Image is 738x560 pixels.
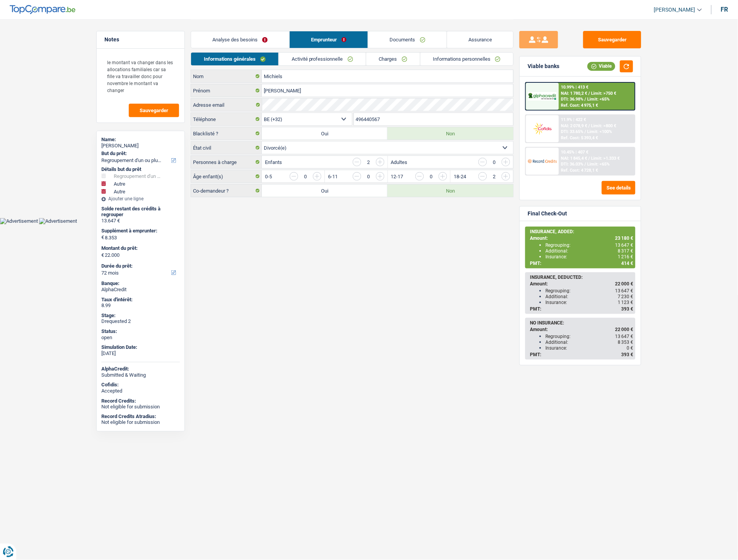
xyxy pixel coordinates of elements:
[262,127,388,140] label: Oui
[615,327,633,332] span: 22 000 €
[561,97,584,102] span: DTI: 36.98%
[621,306,633,312] span: 393 €
[101,328,180,335] div: Status:
[561,156,588,161] span: NAI: 1 845,4 €
[618,294,633,299] span: 7 230 €
[191,53,278,65] a: Informations générales
[530,320,633,326] div: NO INSURANCE:
[101,166,180,172] div: Détails but du prêt
[279,53,366,65] a: Activité professionnelle
[191,127,262,140] label: Blacklisté ?
[101,335,180,341] div: open
[588,129,612,134] span: Limit: <100%
[528,210,567,217] div: Final Check-Out
[101,382,180,388] div: Cofidis:
[530,306,633,312] div: PMT:
[615,236,633,241] span: 23 180 €
[129,104,179,117] button: Sauvegarder
[101,350,180,357] div: [DATE]
[101,234,104,241] span: €
[589,91,590,96] span: /
[262,184,388,197] label: Oui
[101,280,180,287] div: Banque:
[530,275,633,280] div: INSURANCE, DEDUCTED:
[290,31,368,48] a: Emprunteur
[140,108,168,113] span: Sauvegarder
[585,97,586,102] span: /
[101,228,178,234] label: Supplément à emprunter:
[528,154,557,168] img: Record Credits
[530,327,633,332] div: Amount:
[528,63,559,70] div: Viable banks
[302,174,309,179] div: 0
[191,84,262,97] label: Prénom
[545,300,633,305] div: Insurance:
[191,70,262,82] label: Nom
[618,340,633,345] span: 8 353 €
[101,196,180,201] div: Ajouter une ligne
[191,156,262,168] label: Personnes à charge
[721,6,728,13] div: fr
[101,398,180,404] div: Record Credits:
[530,261,633,266] div: PMT:
[588,97,610,102] span: Limit: <65%
[545,345,633,351] div: Insurance:
[545,294,633,299] div: Additional:
[365,160,372,165] div: 2
[618,300,633,305] span: 1 123 €
[561,85,589,90] div: 10.99% | 413 €
[101,404,180,410] div: Not eligible for submission
[545,340,633,345] div: Additional:
[368,31,447,48] a: Documents
[366,53,420,65] a: Charges
[627,345,633,351] span: 0 €
[528,121,557,136] img: Cofidis
[101,143,180,149] div: [PERSON_NAME]
[530,352,633,357] div: PMT:
[101,245,178,251] label: Montant du prêt:
[530,236,633,241] div: Amount:
[602,181,635,195] button: See details
[530,229,633,234] div: INSURANCE, ADDED:
[589,156,590,161] span: /
[265,160,282,165] label: Enfants
[191,170,262,183] label: Âge enfant(s)
[101,263,178,269] label: Durée du prêt:
[561,168,598,173] div: Ref. Cost: 4 728,1 €
[101,252,104,258] span: €
[388,184,513,197] label: Non
[447,31,514,48] a: Assurance
[530,281,633,287] div: Amount:
[615,242,633,248] span: 13 647 €
[561,162,584,167] span: DTI: 36.03%
[491,160,498,165] div: 0
[528,92,557,101] img: AlphaCredit
[621,352,633,357] span: 393 €
[101,218,180,224] div: 13.647 €
[545,254,633,260] div: Insurance:
[561,129,584,134] span: DTI: 33.65%
[101,302,180,309] div: 8.99
[101,297,180,303] div: Taux d'intérêt:
[591,91,617,96] span: Limit: >750 €
[265,174,272,179] label: 0-5
[104,36,177,43] h5: Notes
[191,31,289,48] a: Analyse des besoins
[101,318,180,324] div: Drequested 2
[545,334,633,339] div: Regrouping:
[654,7,695,13] span: [PERSON_NAME]
[585,129,586,134] span: /
[101,366,180,372] div: AlphaCredit:
[561,117,586,122] div: 11.9% | 422 €
[39,218,77,224] img: Advertisement
[191,113,262,125] label: Téléphone
[648,3,702,16] a: [PERSON_NAME]
[388,127,513,140] label: Non
[618,248,633,254] span: 8 317 €
[588,62,615,70] div: Viable
[101,137,180,143] div: Name:
[621,261,633,266] span: 414 €
[101,206,180,218] div: Solde restant des crédits à regrouper
[615,334,633,339] span: 13 647 €
[101,372,180,378] div: Submitted & Waiting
